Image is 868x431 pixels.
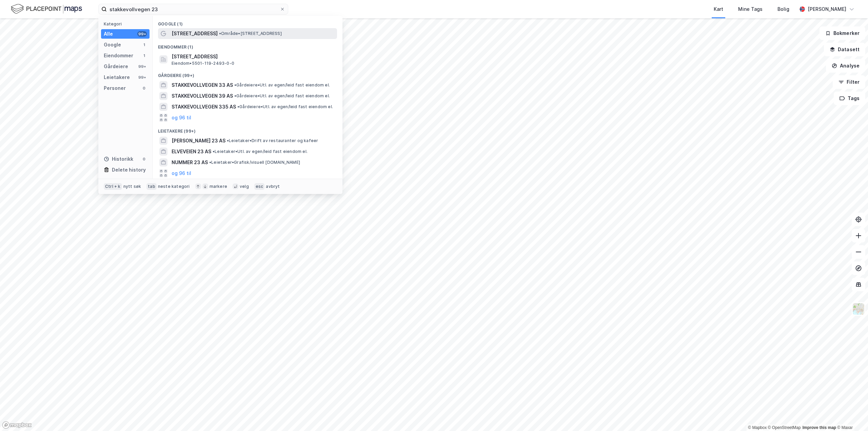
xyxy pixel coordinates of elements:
[219,31,282,36] span: Område • [STREET_ADDRESS]
[826,59,865,73] button: Analyse
[820,26,865,40] button: Bokmerker
[123,184,141,189] div: nytt søk
[240,184,249,189] div: velg
[227,138,229,143] span: •
[141,85,147,91] div: 0
[237,104,239,109] span: •
[833,75,865,89] button: Filter
[172,30,218,38] span: [STREET_ADDRESS]
[777,5,789,13] div: Bolig
[172,114,191,122] button: og 96 til
[213,149,308,154] span: Leietaker • Utl. av egen/leid fast eiendom el.
[748,425,767,430] a: Mapbox
[107,4,280,14] input: Søk på adresse, matrikkel, gårdeiere, leietakere eller personer
[234,93,236,98] span: •
[254,183,265,190] div: esc
[234,93,330,99] span: Gårdeiere • Utl. av egen/leid fast eiendom el.
[714,5,723,13] div: Kart
[104,41,121,49] div: Google
[104,52,133,60] div: Eiendommer
[834,398,868,431] iframe: Chat Widget
[266,184,280,189] div: avbryt
[738,5,763,13] div: Mine Tags
[210,184,227,189] div: markere
[172,169,191,177] button: og 96 til
[824,43,865,56] button: Datasett
[137,64,147,69] div: 99+
[209,160,300,165] span: Leietaker • Grafisk/visuell [DOMAIN_NAME]
[104,84,126,92] div: Personer
[209,160,211,165] span: •
[104,21,150,26] div: Kategori
[172,137,225,145] span: [PERSON_NAME] 23 AS
[834,398,868,431] div: Kontrollprogram for chat
[834,92,865,105] button: Tags
[2,421,32,429] a: Mapbox homepage
[172,53,334,61] span: [STREET_ADDRESS]
[112,166,146,174] div: Delete history
[852,302,865,315] img: Z
[768,425,801,430] a: OpenStreetMap
[213,149,215,154] span: •
[104,183,122,190] div: Ctrl + k
[172,158,208,166] span: NUMMER 23 AS
[141,53,147,58] div: 1
[11,3,82,15] img: logo.f888ab2527a4732fd821a326f86c7f29.svg
[803,425,836,430] a: Improve this map
[153,123,342,135] div: Leietakere (99+)
[172,61,234,66] span: Eiendom • 5501-119-2493-0-0
[172,92,233,100] span: STAKKEVOLLVEGEN 39 AS
[153,67,342,80] div: Gårdeiere (99+)
[137,75,147,80] div: 99+
[104,73,130,81] div: Leietakere
[137,31,147,37] div: 99+
[172,148,211,156] span: ELVEVEIEN 23 AS
[219,31,221,36] span: •
[153,39,342,51] div: Eiendommer (1)
[227,138,318,143] span: Leietaker • Drift av restauranter og kafeer
[146,183,157,190] div: tab
[153,16,342,28] div: Google (1)
[141,42,147,47] div: 1
[104,30,113,38] div: Alle
[234,82,236,87] span: •
[172,81,233,89] span: STAKKEVOLLVEGEN 33 AS
[141,156,147,162] div: 0
[808,5,846,13] div: [PERSON_NAME]
[234,82,330,88] span: Gårdeiere • Utl. av egen/leid fast eiendom el.
[172,103,236,111] span: STAKKEVOLLVEGEN 335 AS
[104,62,128,71] div: Gårdeiere
[104,155,133,163] div: Historikk
[158,184,190,189] div: neste kategori
[237,104,333,110] span: Gårdeiere • Utl. av egen/leid fast eiendom el.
